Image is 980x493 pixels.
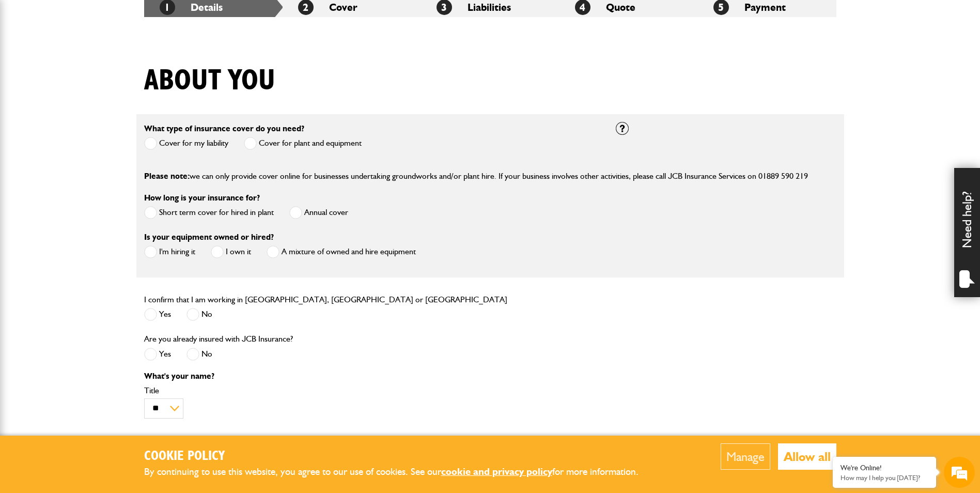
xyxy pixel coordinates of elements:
[721,443,770,470] button: Manage
[778,443,836,470] button: Allow all
[144,194,260,202] label: How long is your insurance for?
[289,206,348,219] label: Annual cover
[144,137,228,150] label: Cover for my liability
[144,206,274,219] label: Short term cover for hired in plant
[144,64,275,98] h1: About you
[144,296,507,304] label: I confirm that I am working in [GEOGRAPHIC_DATA], [GEOGRAPHIC_DATA] or [GEOGRAPHIC_DATA]
[441,466,552,477] a: cookie and privacy policy
[186,308,212,321] label: No
[244,137,362,150] label: Cover for plant and equipment
[144,348,171,361] label: Yes
[144,233,274,241] label: Is your equipment owned or hired?
[954,168,980,297] div: Need help?
[841,464,928,472] div: We're Online!
[144,387,600,395] label: Title
[841,474,928,482] p: How may I help you today?
[144,308,171,321] label: Yes
[186,348,212,361] label: No
[144,171,190,181] span: Please note:
[144,372,600,380] p: What's your name?
[267,245,416,258] label: A mixture of owned and hire equipment
[144,245,195,258] label: I'm hiring it
[144,449,656,465] h2: Cookie Policy
[211,245,251,258] label: I own it
[144,464,656,480] p: By continuing to use this website, you agree to our use of cookies. See our for more information.
[144,125,304,133] label: What type of insurance cover do you need?
[144,335,293,343] label: Are you already insured with JCB Insurance?
[144,170,836,183] p: we can only provide cover online for businesses undertaking groundworks and/or plant hire. If you...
